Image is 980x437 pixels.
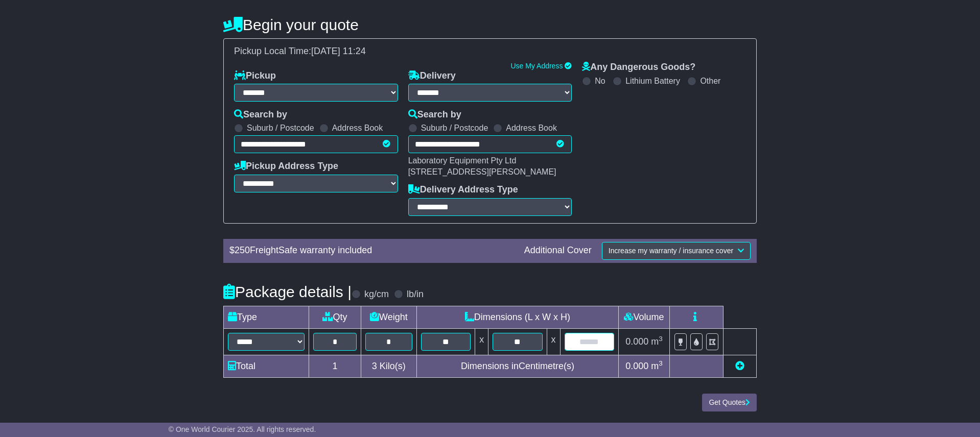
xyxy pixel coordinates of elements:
[235,245,250,255] span: 250
[651,361,663,371] span: m
[332,123,383,133] label: Address Book
[223,16,757,33] h4: Begin your quote
[416,355,618,377] td: Dimensions in Centimetre(s)
[659,335,663,343] sup: 3
[224,355,309,377] td: Total
[169,425,316,433] span: © One World Courier 2025. All rights reserved.
[364,289,389,300] label: kg/cm
[224,245,519,256] div: $ FreightSafe warranty included
[408,167,556,176] span: [STREET_ADDRESS][PERSON_NAME]
[510,62,563,70] a: Use My Address
[234,161,338,172] label: Pickup Address Type
[651,336,663,347] span: m
[700,76,720,86] label: Other
[475,328,488,355] td: x
[408,70,456,82] label: Delivery
[408,184,518,196] label: Delivery Address Type
[309,306,361,328] td: Qty
[735,361,744,371] a: Add new item
[416,306,618,328] td: Dimensions (L x W x H)
[519,245,597,256] div: Additional Cover
[311,46,366,56] span: [DATE] 11:24
[234,70,276,82] label: Pickup
[659,359,663,367] sup: 3
[547,328,560,355] td: x
[309,355,361,377] td: 1
[408,109,461,120] label: Search by
[224,306,309,328] td: Type
[625,361,648,371] span: 0.000
[229,46,751,57] div: Pickup Local Time:
[582,62,695,73] label: Any Dangerous Goods?
[361,355,416,377] td: Kilo(s)
[602,242,751,260] button: Increase my warranty / insurance cover
[223,283,352,300] h4: Package details |
[361,306,416,328] td: Weight
[625,76,680,86] label: Lithium Battery
[372,361,377,371] span: 3
[595,76,605,86] label: No
[407,289,424,300] label: lb/in
[702,394,757,411] button: Get Quotes
[609,247,733,255] span: Increase my warranty / insurance cover
[625,336,648,347] span: 0.000
[234,109,287,120] label: Search by
[247,123,314,133] label: Suburb / Postcode
[421,123,488,133] label: Suburb / Postcode
[506,123,557,133] label: Address Book
[408,156,517,165] span: Laboratory Equipment Pty Ltd
[618,306,669,328] td: Volume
